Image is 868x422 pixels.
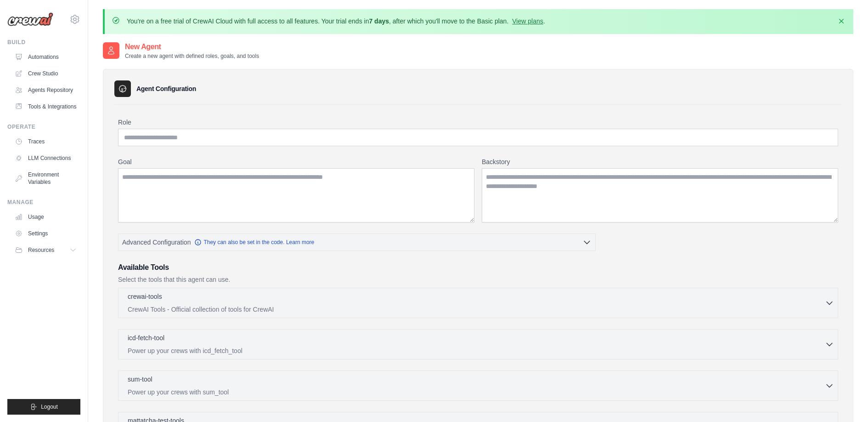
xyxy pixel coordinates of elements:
[11,243,80,257] button: Resources
[7,39,80,46] div: Build
[11,83,80,97] a: Agents Repository
[11,210,80,224] a: Usage
[194,239,314,246] a: They can also be set in the code. Learn more
[11,167,80,189] a: Environment Variables
[7,199,80,206] div: Manage
[11,66,80,81] a: Crew Studio
[369,17,389,25] strong: 7 days
[128,305,825,314] p: CrewAI Tools - Official collection of tools for CrewAI
[7,399,80,415] button: Logout
[11,226,80,241] a: Settings
[122,333,834,355] button: icd-fetch-tool Power up your crews with icd_fetch_tool
[11,151,80,165] a: LLM Connections
[127,17,545,26] p: You're on a free trial of CrewAI Cloud with full access to all features. Your trial ends in , aft...
[7,123,80,131] div: Operate
[41,403,58,411] span: Logout
[136,84,196,93] h3: Agent Configuration
[122,375,834,397] button: sum-tool Power up your crews with sum_tool
[122,292,834,314] button: crewai-tools CrewAI Tools - Official collection of tools for CrewAI
[482,157,838,166] label: Backstory
[28,246,54,254] span: Resources
[125,41,259,52] h2: New Agent
[118,157,474,166] label: Goal
[11,50,80,64] a: Automations
[118,234,595,251] button: Advanced Configuration They can also be set in the code. Learn more
[128,375,152,384] p: sum-tool
[128,346,825,355] p: Power up your crews with icd_fetch_tool
[128,292,162,301] p: crewai-tools
[128,388,825,397] p: Power up your crews with sum_tool
[125,52,259,60] p: Create a new agent with defined roles, goals, and tools
[118,275,838,284] p: Select the tools that this agent can use.
[11,99,80,114] a: Tools & Integrations
[128,333,164,342] p: icd-fetch-tool
[512,17,543,25] a: View plans
[7,12,53,26] img: Logo
[11,134,80,149] a: Traces
[118,118,838,127] label: Role
[118,262,838,273] h3: Available Tools
[122,238,191,247] span: Advanced Configuration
